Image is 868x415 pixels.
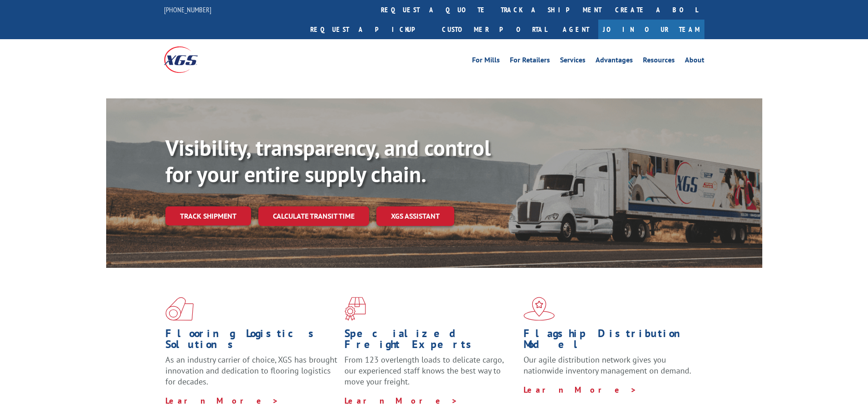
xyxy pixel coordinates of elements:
[435,20,554,39] a: Customer Portal
[344,395,458,406] a: Learn More >
[598,20,704,39] a: Join Our Team
[685,56,704,67] a: About
[472,56,500,67] a: For Mills
[510,56,550,67] a: For Retailers
[596,56,633,67] a: Advantages
[376,206,454,226] a: XGS ASSISTANT
[344,354,517,395] p: From 123 overlength loads to delicate cargo, our experienced staff knows the best way to move you...
[344,328,517,354] h1: Specialized Freight Experts
[303,20,435,39] a: Request a pickup
[560,56,586,67] a: Services
[344,297,366,321] img: xgs-icon-focused-on-flooring-red
[554,20,598,39] a: Agent
[524,297,555,321] img: xgs-icon-flagship-distribution-model-red
[165,133,491,188] b: Visibility, transparency, and control for your entire supply chain.
[524,328,696,354] h1: Flagship Distribution Model
[165,395,279,406] a: Learn More >
[524,354,691,376] span: Our agile distribution network gives you nationwide inventory management on demand.
[165,297,194,321] img: xgs-icon-total-supply-chain-intelligence-red
[164,5,211,14] a: [PHONE_NUMBER]
[258,206,369,226] a: Calculate transit time
[643,56,675,67] a: Resources
[165,206,251,225] a: Track shipment
[524,384,637,395] a: Learn More >
[165,354,337,387] span: As an industry carrier of choice, XGS has brought innovation and dedication to flooring logistics...
[165,328,338,354] h1: Flooring Logistics Solutions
